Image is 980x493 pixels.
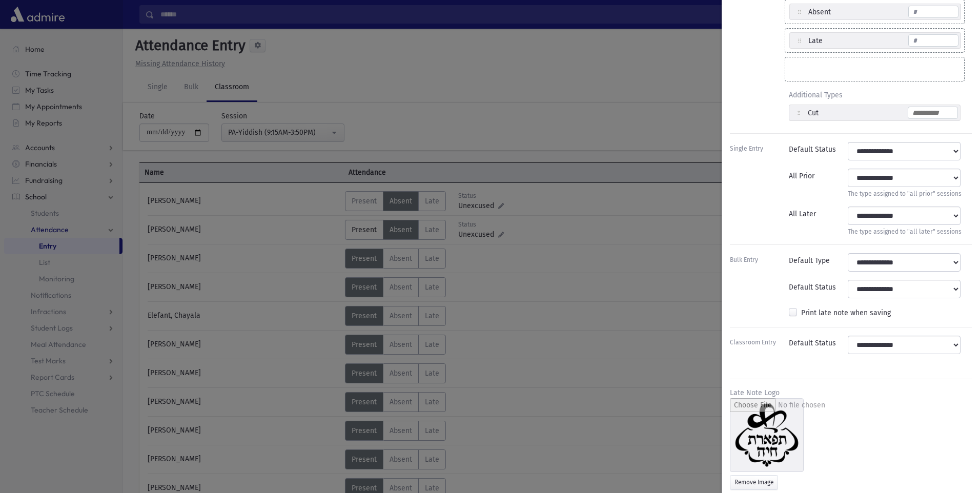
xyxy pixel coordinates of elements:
div: Default Status [789,280,848,298]
div: All Prior [789,169,848,198]
div: Absent [808,7,831,17]
div: Single Entry [730,142,789,160]
div: Classroom Entry [730,336,789,354]
span: Additional Types [785,88,965,100]
label: Print late note when saving [801,307,891,318]
div: Late Note Logo [730,387,972,398]
div: Late [808,35,823,46]
div: Bulk Entry [730,253,789,272]
div: The type assigned to "all prior" sessions [848,187,962,198]
div: Default Status [789,336,848,354]
div: All Later [789,207,848,236]
div: Default Status [789,142,848,160]
button: Remove Image [730,475,778,490]
div: Default Type [789,253,848,272]
div: The type assigned to "all later" sessions [848,225,962,236]
div: Cut [808,108,819,118]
